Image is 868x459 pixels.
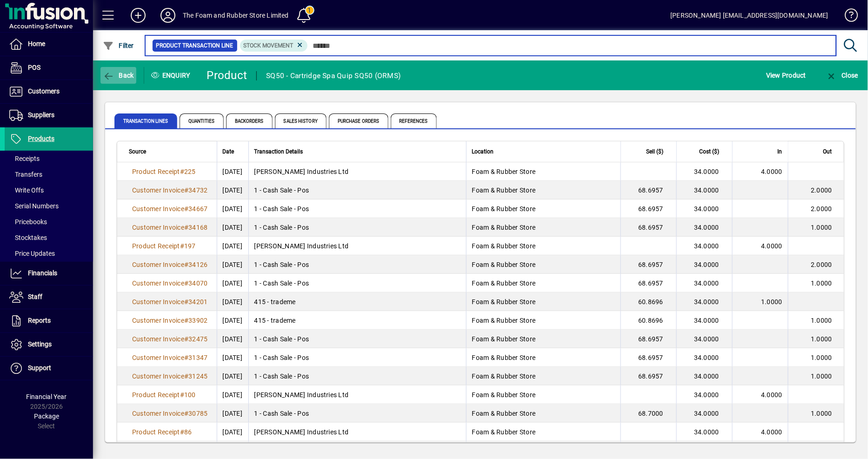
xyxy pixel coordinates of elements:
span: Customer Invoice [132,186,184,194]
span: Cost ($) [699,146,719,157]
a: Staff [5,286,93,309]
td: 34.0000 [676,367,732,386]
td: [DATE] [217,162,248,181]
span: # [184,317,188,324]
span: Reports [28,317,51,324]
span: Out [823,146,832,157]
a: Customer Invoice#34732 [129,185,211,195]
a: Customer Invoice#34168 [129,222,211,233]
app-page-header-button: Close enquiry [816,67,868,84]
span: Foam & Rubber Store [472,261,536,268]
a: Customer Invoice#34667 [129,204,211,214]
span: # [184,354,188,361]
div: Product [207,68,247,83]
td: 34.0000 [676,162,732,181]
span: Source [129,146,146,157]
span: Backorders [226,113,273,128]
a: Customer Invoice#34070 [129,278,211,288]
span: 225 [184,168,196,175]
div: Sell ($) [627,146,672,157]
span: 4.0000 [761,168,783,175]
td: 68.6957 [621,330,676,348]
div: Cost ($) [682,146,728,157]
a: Customer Invoice#30785 [129,408,211,419]
span: 1.0000 [811,279,833,287]
span: 34732 [188,186,207,194]
span: 34201 [188,298,207,306]
a: Pricebooks [5,214,93,230]
span: Customer Invoice [132,317,184,324]
span: Foam & Rubber Store [472,354,536,361]
span: Foam & Rubber Store [472,186,536,194]
a: Stocktakes [5,230,93,246]
span: 1.0000 [761,298,783,306]
span: Foam & Rubber Store [472,168,536,175]
span: Filter [103,42,134,49]
span: Customers [28,87,60,95]
span: Product Transaction Line [156,41,234,50]
td: 68.6957 [621,367,676,386]
span: 4.0000 [761,428,783,436]
span: Foam & Rubber Store [472,279,536,287]
mat-chip: Product Transaction Type: Stock movement [240,40,308,52]
span: # [184,279,188,287]
span: Serial Numbers [9,202,59,210]
span: 34070 [188,279,207,287]
span: 1.0000 [811,317,833,324]
span: Package [34,412,59,420]
span: Pricebooks [9,218,47,226]
span: Product Receipt [132,242,180,250]
span: # [184,410,188,417]
span: Date [223,146,234,157]
span: Location [472,146,494,157]
a: Customer Invoice#34201 [129,297,211,307]
span: Suppliers [28,111,54,119]
span: Staff [28,293,42,300]
td: [DATE] [217,274,248,293]
a: Transfers [5,166,93,182]
span: 1.0000 [811,410,833,417]
span: 34168 [188,224,207,231]
span: Home [28,40,45,47]
a: Customer Invoice#34126 [129,259,211,270]
span: Customer Invoice [132,298,184,306]
td: [DATE] [217,311,248,330]
td: [DATE] [217,367,248,386]
span: Customer Invoice [132,335,184,343]
td: [DATE] [217,181,248,200]
span: 31245 [188,373,207,380]
button: Filter [100,37,136,54]
span: 32475 [188,335,207,343]
span: Foam & Rubber Store [472,391,536,399]
span: Foam & Rubber Store [472,428,536,436]
td: 34.0000 [676,200,732,218]
span: # [184,224,188,231]
span: # [180,428,184,436]
td: 68.7000 [621,404,676,423]
span: Products [28,135,54,142]
td: [PERSON_NAME] Industries Ltd [248,162,466,181]
td: 60.8696 [621,293,676,311]
span: Product Receipt [132,428,180,436]
span: Back [103,72,134,79]
span: # [184,335,188,343]
td: 68.6957 [621,348,676,367]
td: [PERSON_NAME] Industries Ltd [248,386,466,404]
span: Foam & Rubber Store [472,410,536,417]
td: [DATE] [217,386,248,404]
span: 1.0000 [811,354,833,361]
span: Stocktakes [9,234,47,241]
span: Customer Invoice [132,205,184,213]
span: Stock movement [244,42,294,49]
span: Close [826,72,858,79]
span: 2.0000 [811,205,833,213]
span: Financial Year [27,393,67,400]
a: Suppliers [5,104,93,127]
td: [PERSON_NAME] Industries Ltd [248,423,466,441]
span: Transfers [9,171,42,178]
span: Sell ($) [646,146,663,157]
span: 2.0000 [811,261,833,268]
span: # [180,391,184,399]
td: 1 - Cash Sale - Pos [248,200,466,218]
td: [DATE] [217,423,248,441]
